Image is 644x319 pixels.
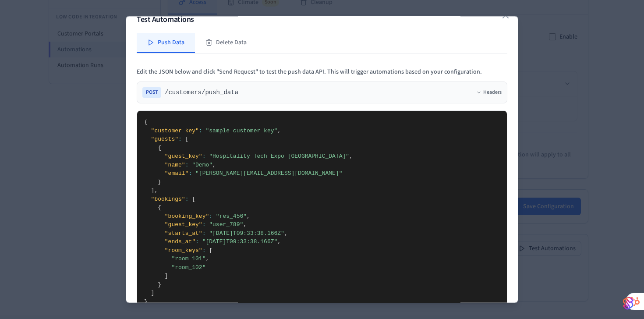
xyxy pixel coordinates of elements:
img: SeamLogoGradient.69752ec5.svg [623,296,633,310]
p: Edit the JSON below and click "Send Request" to test the push data API. This will trigger automat... [137,67,507,76]
button: Headers [476,89,502,96]
span: /customers/push_data [165,88,238,97]
span: POST [142,87,161,98]
button: Delete Data [195,33,257,53]
button: Push Data [137,33,195,53]
h2: Test Automations [137,14,507,26]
